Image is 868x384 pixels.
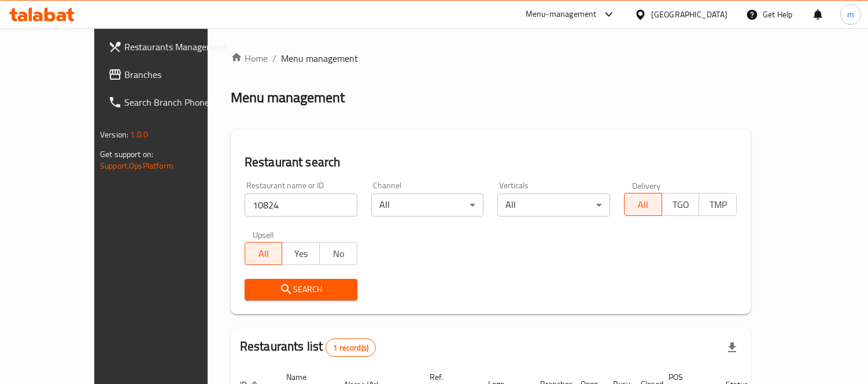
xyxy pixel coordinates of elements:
[651,8,727,21] div: [GEOGRAPHIC_DATA]
[667,196,695,213] span: TGO
[253,230,274,238] label: Upsell
[245,154,737,171] h2: Restaurant search
[497,193,610,217] div: All
[371,193,484,217] div: All
[250,245,278,262] span: All
[100,158,173,173] a: Support.OpsPlatform
[662,193,700,216] button: TGO
[704,196,732,213] span: TMP
[287,245,315,262] span: Yes
[629,196,658,213] span: All
[319,242,357,265] button: No
[124,40,230,54] span: Restaurants Management
[231,51,751,65] nav: breadcrumb
[272,51,276,65] li: /
[281,51,358,65] span: Menu management
[282,242,320,265] button: Yes
[240,338,376,357] h2: Restaurants list
[130,127,148,142] span: 1.0.0
[632,181,661,189] label: Delivery
[718,334,746,361] div: Export file
[100,127,128,142] span: Version:
[99,88,239,116] a: Search Branch Phone
[100,147,153,162] span: Get support on:
[326,338,376,357] div: Total records count
[245,279,357,300] button: Search
[231,51,268,65] a: Home
[99,61,239,88] a: Branches
[231,88,345,107] h2: Menu management
[124,95,230,109] span: Search Branch Phone
[99,33,239,61] a: Restaurants Management
[254,282,348,297] span: Search
[847,8,854,21] span: m
[245,242,283,265] button: All
[326,342,375,353] span: 1 record(s)
[624,193,662,216] button: All
[124,68,230,81] span: Branches
[699,193,737,216] button: TMP
[526,8,597,21] div: Menu-management
[324,245,353,262] span: No
[245,193,357,217] input: Search for restaurant name or ID..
